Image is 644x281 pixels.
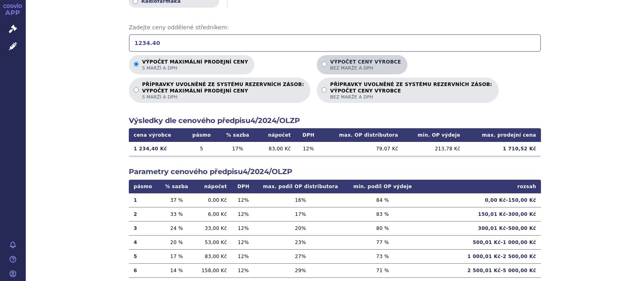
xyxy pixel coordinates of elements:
[194,221,231,235] td: 33,00 Kč
[255,180,346,193] th: max. podíl OP distributora
[403,128,465,142] th: min. OP výdeje
[185,128,218,142] th: pásmo
[129,235,159,249] td: 4
[255,249,346,263] td: 27 %
[346,193,419,207] td: 84 %
[419,207,541,221] td: 150,01 Kč - 300,00 Kč
[346,249,419,263] td: 73 %
[129,221,159,235] td: 3
[194,180,231,193] th: nápočet
[194,263,231,277] td: 158,00 Kč
[232,263,255,277] td: 12 %
[232,207,255,221] td: 12 %
[142,94,304,100] span: s marží a DPH
[129,116,541,126] h2: Výsledky dle cenového předpisu 4/2024/OLZP
[330,88,492,94] strong: VÝPOČET CENY VÝROBCE
[330,65,401,71] span: bez marže a DPH
[322,62,327,67] input: Výpočet ceny výrobcebez marže a DPH
[403,142,465,156] td: 213,78 Kč
[159,221,194,235] td: 24 %
[129,249,159,263] td: 5
[255,235,346,249] td: 23 %
[232,180,255,193] th: DPH
[419,235,541,249] td: 500,01 Kč - 1 000,00 Kč
[232,249,255,263] td: 12 %
[346,263,419,277] td: 71 %
[255,263,346,277] td: 29 %
[330,94,492,100] span: bez marže a DPH
[194,207,231,221] td: 6,00 Kč
[296,128,322,142] th: DPH
[142,65,248,71] span: s marží a DPH
[465,128,541,142] th: max. prodejní cena
[346,180,419,193] th: min. podíl OP výdeje
[159,193,194,207] td: 37 %
[255,193,346,207] td: 16 %
[232,221,255,235] td: 12 %
[257,128,296,142] th: nápočet
[159,180,194,193] th: % sazba
[257,142,296,156] td: 83,00 Kč
[330,82,492,100] p: PŘÍPRAVKY UVOLNĚNÉ ZE SYSTÉMU REZERVNÍCH ZÁSOB:
[232,193,255,207] td: 12 %
[129,167,541,177] h2: Parametry cenového předpisu 4/2024/OLZP
[185,142,218,156] td: 5
[419,180,541,193] th: rozsah
[129,180,159,193] th: pásmo
[134,62,139,67] input: Výpočet maximální prodejní cenys marží a DPH
[129,142,185,156] td: 1 234,40 Kč
[218,128,257,142] th: % sazba
[129,263,159,277] td: 6
[419,263,541,277] td: 2 500,01 Kč - 5 000,00 Kč
[134,87,139,92] input: PŘÍPRAVKY UVOLNĚNÉ ZE SYSTÉMU REZERVNÍCH ZÁSOB:VÝPOČET MAXIMÁLNÍ PRODEJNÍ CENYs marží a DPH
[142,82,304,100] p: PŘÍPRAVKY UVOLNĚNÉ ZE SYSTÉMU REZERVNÍCH ZÁSOB:
[465,142,541,156] td: 1 710,52 Kč
[232,235,255,249] td: 12 %
[346,207,419,221] td: 83 %
[194,249,231,263] td: 83,00 Kč
[129,34,541,52] input: Zadejte ceny oddělené středníkem
[129,24,541,32] span: Zadejte ceny oddělené středníkem:
[419,193,541,207] td: 0,00 Kč - 150,00 Kč
[218,142,257,156] td: 17 %
[321,142,403,156] td: 79,07 Kč
[330,59,401,71] p: Výpočet ceny výrobce
[255,207,346,221] td: 17 %
[129,193,159,207] td: 1
[194,193,231,207] td: 0,00 Kč
[322,87,327,92] input: PŘÍPRAVKY UVOLNĚNÉ ZE SYSTÉMU REZERVNÍCH ZÁSOB:VÝPOČET CENY VÝROBCEbez marže a DPH
[129,128,185,142] th: cena výrobce
[159,249,194,263] td: 17 %
[255,221,346,235] td: 20 %
[419,221,541,235] td: 300,01 Kč - 500,00 Kč
[129,207,159,221] td: 2
[419,249,541,263] td: 1 000,01 Kč - 2 500,00 Kč
[346,221,419,235] td: 80 %
[296,142,322,156] td: 12 %
[142,88,304,94] strong: VÝPOČET MAXIMÁLNÍ PRODEJNÍ CENY
[159,263,194,277] td: 14 %
[194,235,231,249] td: 53,00 Kč
[321,128,403,142] th: max. OP distributora
[142,59,248,71] p: Výpočet maximální prodejní ceny
[159,207,194,221] td: 33 %
[346,235,419,249] td: 77 %
[159,235,194,249] td: 20 %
